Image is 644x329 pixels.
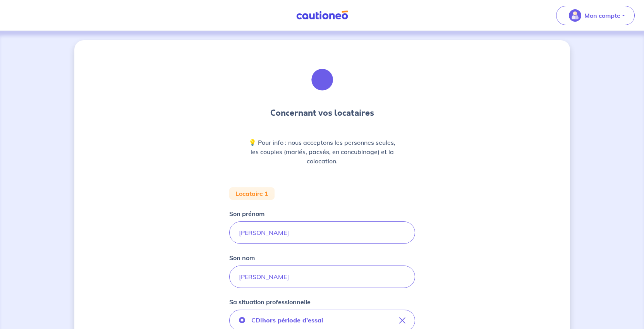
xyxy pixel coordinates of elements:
p: Mon compte [584,11,620,20]
img: illu_tenants.svg [301,59,343,101]
h3: Concernant vos locataires [270,107,374,119]
p: Sa situation professionnelle [229,297,311,307]
p: Son prénom [229,209,264,218]
div: Locataire 1 [229,187,275,200]
img: illu_account_valid_menu.svg [569,9,581,22]
strong: hors période d'essai [262,316,323,324]
input: John [229,221,415,244]
button: illu_account_valid_menu.svgMon compte [556,6,635,25]
p: CDI [251,315,323,325]
p: Son nom [229,253,255,262]
input: Doe [229,266,415,288]
img: Cautioneo [293,10,351,20]
p: 💡 Pour info : nous acceptons les personnes seules, les couples (mariés, pacsés, en concubinage) e... [248,138,397,166]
